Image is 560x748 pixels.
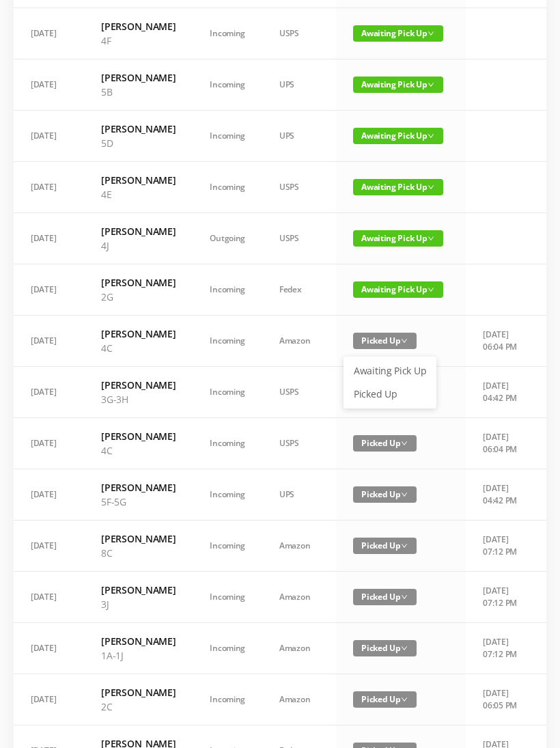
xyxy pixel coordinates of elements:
td: Incoming [193,264,262,316]
span: Picked Up [353,640,417,656]
td: UPS [262,469,336,521]
td: USPS [262,162,336,213]
p: 5B [101,85,176,99]
h6: [PERSON_NAME] [101,634,176,648]
p: 4F [101,33,176,48]
i: icon: down [401,542,408,549]
td: Incoming [193,316,262,367]
td: [DATE] 06:04 PM [466,418,537,469]
td: [DATE] [14,111,84,162]
td: Amazon [262,572,336,623]
td: USPS [262,367,336,418]
td: Incoming [193,8,262,59]
h6: [PERSON_NAME] [101,583,176,597]
td: [DATE] [14,572,84,623]
p: 3J [101,597,176,611]
i: icon: down [401,696,408,703]
h6: [PERSON_NAME] [101,378,176,392]
td: [DATE] 06:04 PM [466,316,537,367]
i: icon: down [428,30,434,37]
td: Incoming [193,674,262,725]
td: UPS [262,111,336,162]
td: [DATE] 07:12 PM [466,572,537,623]
i: icon: down [428,286,434,293]
td: [DATE] [14,674,84,725]
td: Incoming [193,572,262,623]
td: Outgoing [193,213,262,264]
h6: [PERSON_NAME] [101,531,176,546]
p: 4E [101,187,176,202]
td: [DATE] 06:05 PM [466,674,537,725]
td: Incoming [193,623,262,674]
span: Awaiting Pick Up [353,128,443,144]
p: 5F-5G [101,495,176,509]
td: [DATE] [14,521,84,572]
span: Picked Up [353,589,417,605]
td: [DATE] [14,418,84,469]
span: Picked Up [353,486,417,503]
p: 2G [101,290,176,304]
td: Fedex [262,264,336,316]
h6: [PERSON_NAME] [101,480,176,495]
td: [DATE] [14,623,84,674]
h6: [PERSON_NAME] [101,275,176,290]
td: USPS [262,213,336,264]
i: icon: down [401,594,408,600]
td: Amazon [262,674,336,725]
p: 4C [101,443,176,458]
td: [DATE] [14,59,84,111]
i: icon: down [428,235,434,242]
i: icon: down [401,645,408,652]
td: Incoming [193,521,262,572]
a: Picked Up [346,383,434,405]
span: Picked Up [353,333,417,349]
i: icon: down [428,184,434,191]
td: [DATE] [14,264,84,316]
span: Awaiting Pick Up [353,281,443,298]
td: Incoming [193,367,262,418]
td: Incoming [193,469,262,521]
a: Awaiting Pick Up [346,360,434,382]
h6: [PERSON_NAME] [101,70,176,85]
p: 1A-1J [101,648,176,663]
p: 5D [101,136,176,150]
p: 8C [101,546,176,560]
td: [DATE] [14,469,84,521]
td: [DATE] [14,367,84,418]
td: [DATE] [14,213,84,264]
span: Picked Up [353,435,417,452]
td: [DATE] 07:12 PM [466,623,537,674]
td: [DATE] 07:12 PM [466,521,537,572]
p: 4J [101,238,176,253]
p: 4C [101,341,176,355]
span: Awaiting Pick Up [353,230,443,247]
h6: [PERSON_NAME] [101,685,176,699]
td: [DATE] 04:42 PM [466,469,537,521]
td: Amazon [262,623,336,674]
h6: [PERSON_NAME] [101,429,176,443]
i: icon: down [428,81,434,88]
p: 2C [101,699,176,714]
h6: [PERSON_NAME] [101,224,176,238]
span: Picked Up [353,691,417,708]
td: USPS [262,418,336,469]
span: Awaiting Pick Up [353,77,443,93]
h6: [PERSON_NAME] [101,19,176,33]
i: icon: down [401,491,408,498]
i: icon: down [401,337,408,344]
h6: [PERSON_NAME] [101,173,176,187]
td: UPS [262,59,336,111]
span: Awaiting Pick Up [353,179,443,195]
td: Incoming [193,162,262,213]
td: Amazon [262,316,336,367]
i: icon: down [401,440,408,447]
td: [DATE] 04:42 PM [466,367,537,418]
td: [DATE] [14,8,84,59]
td: Incoming [193,418,262,469]
td: Incoming [193,59,262,111]
h6: [PERSON_NAME] [101,327,176,341]
td: [DATE] [14,316,84,367]
i: icon: down [428,133,434,139]
span: Picked Up [353,538,417,554]
h6: [PERSON_NAME] [101,122,176,136]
